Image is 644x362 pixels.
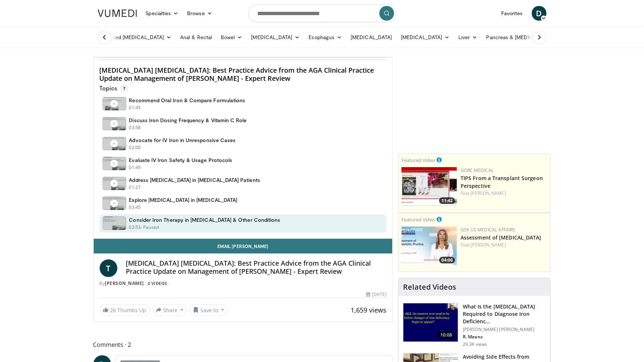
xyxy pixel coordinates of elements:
[482,30,568,45] a: Pancreas & [MEDICAL_DATA]
[100,259,117,277] a: T
[304,30,347,45] a: Esophagus
[461,190,547,197] div: Feat.
[129,137,236,144] h4: Advocate for IV Iron in Unresponsive Cases
[141,6,183,21] a: Specialties
[463,303,546,325] h3: What Is the [MEDICAL_DATA] Required to Diagnose Iron Deficienc…
[402,227,457,265] a: 04:06
[105,280,144,286] a: [PERSON_NAME]
[216,30,247,45] a: Bowel
[248,4,396,22] input: Search topics, interventions
[454,30,482,45] a: Liver
[153,304,187,316] button: Share
[100,85,128,92] p: Topics
[129,144,141,151] p: 02:00
[351,306,386,314] span: 1,659 views
[419,57,530,149] iframe: Advertisement
[463,327,546,332] p: [PERSON_NAME] [PERSON_NAME]
[129,224,141,231] p: 03:53
[190,304,227,316] button: Save to
[183,6,217,21] a: Browse
[93,340,393,349] span: Comments 2
[100,304,150,316] a: 26 Thumbs Up
[129,104,141,111] p: 01:45
[346,30,396,45] a: [MEDICAL_DATA]
[129,204,141,211] p: 03:45
[461,242,547,248] div: Feat.
[402,216,435,223] small: Featured Video
[129,184,141,191] p: 01:27
[366,291,386,298] div: [DATE]
[438,331,455,339] span: 10:08
[461,234,541,241] a: Assessment of [MEDICAL_DATA]
[100,66,387,82] h4: [MEDICAL_DATA] [MEDICAL_DATA]: Best Practice Advice from the AGA Clinical Practice Update on Mana...
[100,280,387,287] div: By
[247,30,304,45] a: [MEDICAL_DATA]
[461,175,543,189] a: TIPS From a Transplant Surgeon Perspective
[402,227,457,265] img: 31b7e813-d228-42d3-be62-e44350ef88b5.jpg.150x105_q85_crop-smart_upscale.jpg
[129,97,245,104] h4: Recommend Oral Iron & Compare Formulations
[463,334,546,340] p: R. Means
[471,190,506,196] a: [PERSON_NAME]
[145,280,170,286] a: 2 Videos
[463,341,487,347] p: 29.3K views
[126,259,387,275] h4: [MEDICAL_DATA] [MEDICAL_DATA]: Best Practice Advice from the AGA Clinical Practice Update on Mana...
[403,303,546,347] a: 10:08 What Is the [MEDICAL_DATA] Required to Diagnose Iron Deficienc… [PERSON_NAME] [PERSON_NAME]...
[93,30,176,45] a: Advanced [MEDICAL_DATA]
[129,197,238,203] h4: Explore [MEDICAL_DATA] in [MEDICAL_DATA]
[110,307,116,314] span: 26
[461,167,493,173] a: Gore Medical
[94,239,393,254] a: Email [PERSON_NAME]
[532,6,547,21] a: D
[402,157,435,163] small: Featured Video
[461,227,516,233] a: GSK US Medical Affairs
[129,164,141,171] p: 01:49
[129,177,260,183] h4: Address [MEDICAL_DATA] in [MEDICAL_DATA] Patients
[94,57,393,58] video-js: Video Player
[98,10,137,17] img: VuMedi Logo
[120,85,128,92] span: 7
[471,242,506,248] a: [PERSON_NAME]
[439,257,455,263] span: 04:06
[402,167,457,206] a: 11:42
[403,283,456,292] h4: Related Videos
[403,303,458,342] img: 15adaf35-b496-4260-9f93-ea8e29d3ece7.150x105_q85_crop-smart_upscale.jpg
[176,30,216,45] a: Anal & Rectal
[402,167,457,206] img: 4003d3dc-4d84-4588-a4af-bb6b84f49ae6.150x105_q85_crop-smart_upscale.jpg
[129,157,233,163] h4: Evaluate IV Iron Safety & Usage Protocols
[129,217,280,223] h4: Consider Iron Therapy in [MEDICAL_DATA] & Other Conditions
[497,6,527,21] a: Favorites
[129,124,141,131] p: 03:58
[129,117,247,124] h4: Discuss Iron Dosing Frequency & Vitamin C Role
[396,30,454,45] a: [MEDICAL_DATA]
[439,197,455,204] span: 11:42
[141,224,159,231] p: - Paused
